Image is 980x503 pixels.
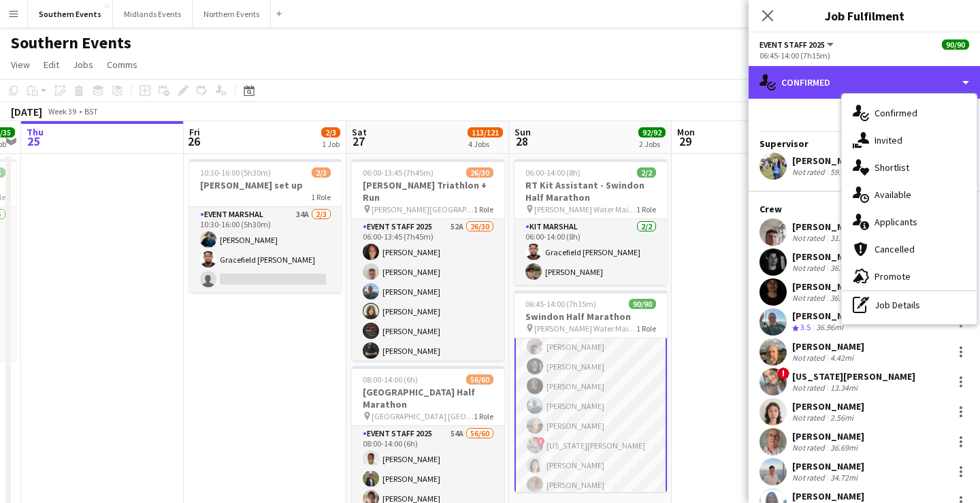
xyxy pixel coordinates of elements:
span: 10:30-16:00 (5h30m) [200,167,271,178]
span: 27 [350,133,367,149]
a: Comms [101,56,143,74]
span: 1 Role [311,192,331,202]
div: 13.34mi [828,383,860,393]
span: Invited [875,134,902,146]
div: Not rated [792,472,828,483]
div: BST [84,106,98,116]
div: 2 Jobs [639,139,665,149]
span: Edit [44,59,59,71]
span: 90/90 [629,299,656,309]
span: 29 [675,133,695,149]
h3: [PERSON_NAME] Triathlon + Run [352,179,504,204]
div: Crew [749,203,980,215]
div: [PERSON_NAME] [792,280,864,293]
div: Confirmed [749,66,980,99]
span: Comms [107,59,137,71]
app-job-card: 06:45-14:00 (7h15m)90/90Swindon Half Marathon [PERSON_NAME] Water Main Car Park1 RoleEvent Staff ... [514,291,667,492]
span: ! [777,368,789,380]
div: 34.72mi [828,472,860,483]
span: 2/3 [321,127,340,137]
span: 113/121 [468,127,503,137]
app-card-role: Event Marshal34A2/310:30-16:00 (5h30m)[PERSON_NAME]Gracefield [PERSON_NAME] [189,207,342,293]
span: 3.5 [800,322,811,332]
h3: RT Kit Assistant - Swindon Half Marathon [514,179,667,204]
div: Not rated [792,353,828,363]
div: 31.04mi [828,233,860,243]
div: 36.74mi [828,293,860,303]
button: Northern Events [193,1,271,27]
span: Shortlist [875,161,909,174]
div: [PERSON_NAME] [792,221,864,233]
div: [PERSON_NAME] [792,340,864,353]
span: 2/3 [312,167,331,178]
span: 26 [187,133,200,149]
button: Midlands Events [113,1,193,27]
div: [PERSON_NAME] [792,460,864,472]
span: 06:00-13:45 (7h45m) [363,167,434,178]
span: Available [875,189,911,201]
span: Thu [27,126,44,138]
a: Edit [38,56,65,74]
button: Event Staff 2025 [759,39,836,50]
div: Not rated [792,233,828,243]
span: [PERSON_NAME] Water Main Car Park [534,323,636,334]
span: Week 39 [45,106,79,116]
div: [PERSON_NAME] [792,490,864,502]
span: 2/2 [637,167,656,178]
span: Fri [189,126,200,138]
a: View [5,56,35,74]
div: Not rated [792,263,828,273]
div: Supervisor [749,137,980,150]
div: Job Details [842,291,977,319]
h1: Southern Events [11,33,131,53]
div: 36.74mi [828,263,860,273]
div: [DATE] [11,105,42,118]
h3: Job Fulfilment [749,7,980,25]
div: [PERSON_NAME] [792,430,864,442]
div: [PERSON_NAME] [792,310,864,322]
h3: Swindon Half Marathon [514,310,667,323]
span: Sun [514,126,531,138]
span: Sat [352,126,367,138]
app-job-card: 06:00-13:45 (7h45m)26/30[PERSON_NAME] Triathlon + Run [PERSON_NAME][GEOGRAPHIC_DATA], [GEOGRAPHIC... [352,159,504,361]
span: [GEOGRAPHIC_DATA] [GEOGRAPHIC_DATA] [372,411,474,421]
span: Event Staff 2025 [759,39,825,50]
div: [PERSON_NAME] [792,155,883,167]
div: 59.17mi [828,167,860,178]
span: 26/30 [466,167,493,178]
span: View [11,59,30,71]
span: 1 Role [636,323,656,334]
span: Applicants [875,216,917,228]
span: 06:00-14:00 (8h) [525,167,581,178]
button: Southern Events [28,1,113,27]
span: 1 Role [636,204,656,214]
span: Confirmed [875,107,917,119]
a: Jobs [67,56,99,74]
div: Not rated [792,293,828,303]
div: Not rated [792,442,828,453]
span: [PERSON_NAME][GEOGRAPHIC_DATA], [GEOGRAPHIC_DATA], [GEOGRAPHIC_DATA] [372,204,474,214]
span: 08:00-14:00 (6h) [363,374,418,385]
div: 4.42mi [828,353,856,363]
div: Not rated [792,412,828,423]
span: 06:45-14:00 (7h15m) [525,299,596,309]
app-job-card: 10:30-16:00 (5h30m)2/3[PERSON_NAME] set up1 RoleEvent Marshal34A2/310:30-16:00 (5h30m)[PERSON_NAM... [189,159,342,293]
span: 1 Role [474,411,493,421]
div: Not rated [792,167,828,178]
h3: [PERSON_NAME] set up [189,179,342,191]
span: 92/92 [638,127,666,137]
div: 4 Jobs [468,139,502,149]
span: Jobs [73,59,93,71]
span: Promote [875,270,911,282]
span: Cancelled [875,243,915,255]
app-job-card: 06:00-14:00 (8h)2/2RT Kit Assistant - Swindon Half Marathon [PERSON_NAME] Water Main Car Park1 Ro... [514,159,667,285]
div: 36.69mi [828,442,860,453]
app-card-role: Kit Marshal2/206:00-14:00 (8h)Gracefield [PERSON_NAME][PERSON_NAME] [514,219,667,285]
div: 1 Job [322,139,340,149]
div: Not rated [792,383,828,393]
div: 2.56mi [828,412,856,423]
div: [PERSON_NAME] [792,400,864,412]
